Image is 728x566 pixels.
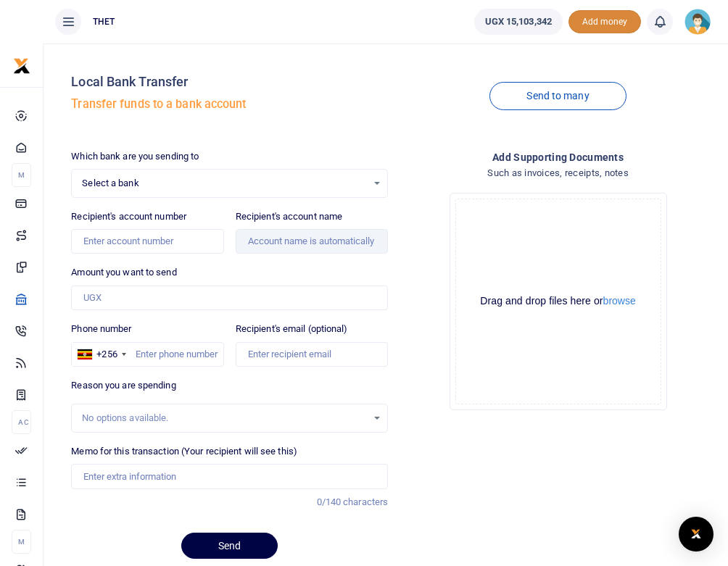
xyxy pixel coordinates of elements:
li: M [12,163,31,187]
h4: Add supporting Documents [400,149,716,165]
div: File Uploader [450,193,667,410]
div: Uganda: +256 [72,343,130,366]
label: Which bank are you sending to [71,149,199,164]
div: No options available. [82,411,367,425]
label: Recipient's account name [236,209,342,224]
li: Toup your wallet [568,10,641,34]
label: Memo for this transaction (Your recipient will see this) [71,444,297,459]
input: UGX [71,286,388,310]
label: Recipient's account number [71,209,186,224]
span: UGX 15,103,342 [485,14,552,29]
input: Enter phone number [71,342,223,367]
label: Reason you are spending [71,378,175,393]
a: Add money [568,15,641,26]
li: M [12,530,31,554]
h5: Transfer funds to a bank account [71,97,388,112]
span: Add money [568,10,641,34]
div: +256 [96,347,117,362]
a: logo-small logo-large logo-large [13,59,30,70]
button: browse [603,296,636,306]
a: Send to many [489,82,626,110]
a: UGX 15,103,342 [474,9,563,35]
a: profile-user [684,9,716,35]
label: Recipient's email (optional) [236,322,348,336]
span: Select a bank [82,176,367,191]
span: THET [87,15,120,28]
img: logo-small [13,57,30,75]
li: Wallet ballance [468,9,568,35]
h4: Local Bank Transfer [71,74,388,90]
input: Enter recipient email [236,342,388,367]
label: Amount you want to send [71,265,176,280]
button: Send [181,533,278,559]
div: Open Intercom Messenger [679,517,713,552]
input: Account name is automatically validated [236,229,388,254]
img: profile-user [684,9,711,35]
span: 0/140 [317,496,342,507]
span: characters [343,496,388,507]
label: Phone number [71,322,131,336]
input: Enter extra information [71,464,388,488]
input: Enter account number [71,229,223,254]
li: Ac [12,410,31,434]
div: Drag and drop files here or [456,294,661,308]
h4: Such as invoices, receipts, notes [400,165,716,181]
